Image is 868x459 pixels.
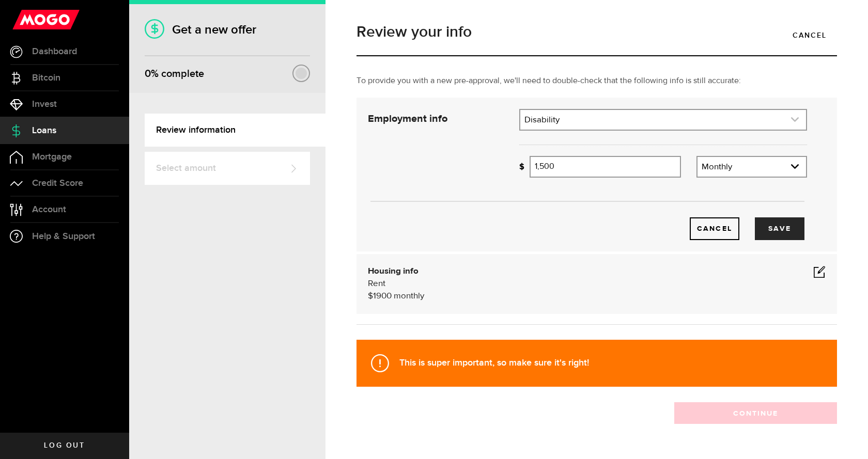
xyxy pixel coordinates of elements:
[394,292,424,300] span: monthly
[32,179,83,188] span: Credit Score
[690,217,739,240] button: Cancel
[755,217,804,240] button: Save
[520,110,806,130] a: expand select
[32,126,56,135] span: Loans
[368,292,373,300] span: $
[145,152,310,185] a: Select amount
[8,4,39,35] button: Open LiveChat chat widget
[698,157,806,177] a: expand select
[399,357,589,368] strong: This is super important, so make sure it's right!
[674,402,837,424] button: Continue
[32,100,57,109] span: Invest
[32,232,95,241] span: Help & Support
[373,292,392,300] span: 1900
[357,75,837,87] p: To provide you with a new pre-approval, we'll need to double-check that the following info is sti...
[368,279,385,288] span: Rent
[368,267,419,276] b: Housing info
[32,152,72,162] span: Mortgage
[145,114,326,147] a: Review information
[368,114,447,124] strong: Employment info
[32,205,66,214] span: Account
[44,442,85,449] span: Log out
[32,73,60,83] span: Bitcoin
[357,24,837,40] h1: Review your info
[145,65,204,83] div: % complete
[782,24,837,46] a: Cancel
[145,22,310,37] h1: Get a new offer
[32,47,77,56] span: Dashboard
[145,68,151,80] span: 0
